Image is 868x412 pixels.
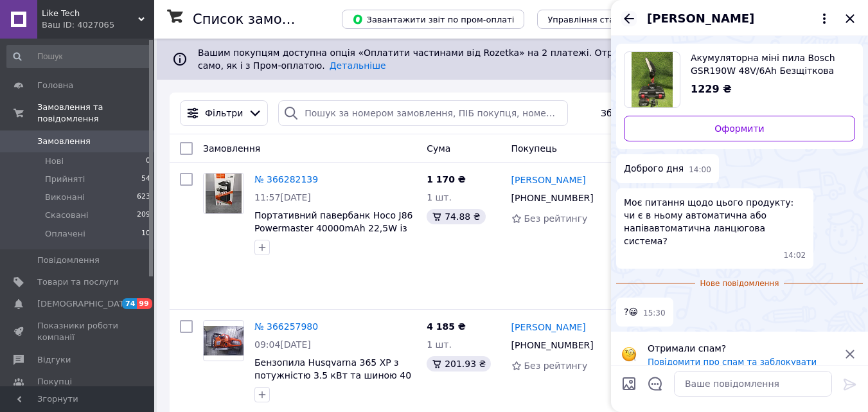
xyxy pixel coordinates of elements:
span: 1 шт. [427,192,452,202]
span: 15:30 12.10.2025 [643,308,666,319]
span: Cума [427,143,450,154]
h1: Список замовлень [193,12,323,27]
span: Повідомлення [37,255,100,266]
button: Назад [621,11,637,26]
span: Нові [45,156,64,167]
span: Прийняті [45,174,85,185]
span: 209 [137,210,150,221]
span: Фільтри [205,107,243,120]
span: Завантажити звіт по пром-оплаті [352,13,514,25]
span: 11:57[DATE] [254,192,311,202]
span: Оплачені [45,228,85,240]
span: Покупець [511,143,557,154]
span: Моє питання щодо цього продукту: чи є в ньому автоматична або напівавтоматична ланцюгова система? [624,196,806,247]
span: Like Tech [42,8,138,19]
img: Фото товару [204,326,244,356]
span: Виконані [45,192,85,203]
a: Фото товару [203,173,244,214]
span: [DEMOGRAPHIC_DATA] [37,298,132,310]
span: Доброго дня [624,162,684,175]
input: Пошук за номером замовлення, ПІБ покупця, номером телефону, Email, номером накладної [278,100,568,126]
div: Ваш ID: 4027065 [42,19,154,31]
a: Фото товару [203,320,244,361]
span: 09:04[DATE] [254,339,311,350]
span: 4 185 ₴ [427,321,466,332]
button: [PERSON_NAME] [647,10,832,27]
img: Фото товару [206,174,242,213]
span: 1 шт. [427,339,452,350]
div: 74.88 ₴ [427,209,485,224]
span: Покупці [37,376,72,388]
a: Переглянути товар [624,51,855,108]
span: 10 [141,228,150,240]
span: Нове повідомлення [695,278,784,289]
span: 54 [141,174,150,185]
button: Завантажити звіт по пром-оплаті [342,10,524,29]
span: 0 [146,156,150,167]
span: 1 170 ₴ [427,174,466,184]
span: 623 [137,192,150,203]
a: Детальніше [330,60,386,71]
a: Портативний павербанк Hoco J86 Powermaster 40000mAh 22,5W із вбудованим ліхтарем [254,210,413,246]
button: Відкрити шаблони відповідей [647,375,664,392]
span: Без рейтингу [524,213,588,224]
button: Управління статусами [537,10,656,29]
span: 74 [122,298,137,309]
img: 6823610852_w640_h640_akkumulyatornaya-mini-pila.jpg [632,52,673,107]
span: 14:02 12.10.2025 [784,250,806,261]
a: [PERSON_NAME] [511,321,586,334]
span: Замовлення та повідомлення [37,102,154,125]
a: Оформити [624,116,855,141]
span: 99 [137,298,152,309]
span: Замовлення [37,136,91,147]
div: 201.93 ₴ [427,356,491,372]
span: Збережені фільтри: [601,107,695,120]
button: Повідомити про спам та заблокувати [648,357,817,367]
span: ?😀 [624,305,638,319]
span: Вашим покупцям доступна опція «Оплатити частинами від Rozetka» на 2 платежі. Отримуйте нові замов... [198,48,822,71]
a: [PERSON_NAME] [511,174,586,186]
span: Акумуляторна міні пила Bosch GSR190W 48V/6Ah Безщіткова ланцюгова пилка Бош з шиною 15 см і 2 АКБ [691,51,845,77]
span: Показники роботи компанії [37,320,119,343]
a: № 366282139 [254,174,318,184]
span: Головна [37,80,73,91]
span: 14:00 12.10.2025 [689,165,711,175]
div: [PHONE_NUMBER] [509,336,596,354]
span: Відгуки [37,354,71,366]
span: [PERSON_NAME] [647,10,754,27]
p: Отримали спам? [648,342,835,355]
a: Бензопила Husqvarna 365 XP з потужністю 3.5 кВт та шиною 40 см для професіоналів [254,357,411,393]
span: Управління статусами [547,15,646,24]
div: [PHONE_NUMBER] [509,189,596,207]
span: 1229 ₴ [691,83,732,95]
img: :face_with_monocle: [621,346,637,362]
span: Скасовані [45,210,89,221]
span: Замовлення [203,143,260,154]
button: Закрити [842,11,858,26]
span: Без рейтингу [524,361,588,371]
input: Пошук [6,45,152,68]
a: № 366257980 [254,321,318,332]
span: Товари та послуги [37,276,119,288]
